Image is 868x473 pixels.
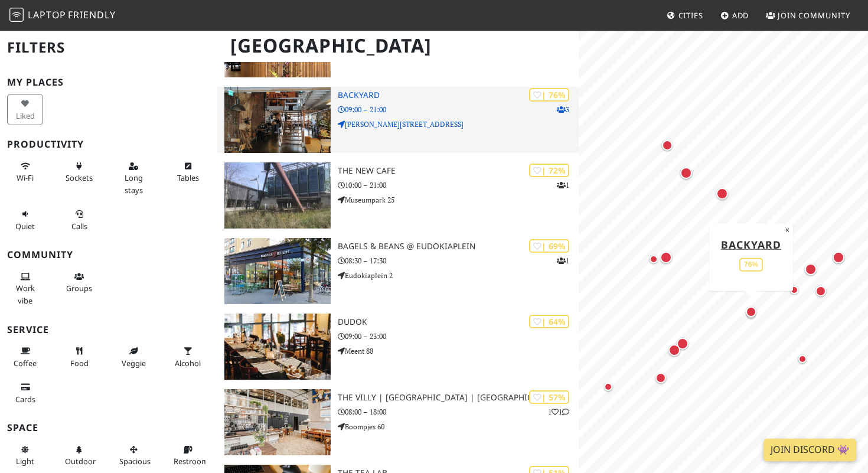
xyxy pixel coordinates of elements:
[7,267,43,310] button: Work vibe
[529,315,569,328] div: | 64%
[61,440,97,471] button: Outdoor
[7,30,210,66] h2: Filters
[7,377,43,409] button: Cards
[217,238,579,304] a: Bagels & Beans @ Eudokiaplein | 69% 1 Bagels & Beans @ Eudokiaplein 08:30 – 17:30 Eudokiaplein 2
[170,440,206,471] button: Restroom
[175,358,201,368] span: Alcohol
[830,249,847,266] div: Map marker
[61,341,97,373] button: Food
[782,223,793,236] button: Close popup
[116,156,152,200] button: Long stays
[338,406,579,417] p: 08:00 – 18:00
[7,204,43,236] button: Quiet
[61,267,97,298] button: Groups
[338,317,579,327] h3: Dudok
[7,77,210,88] h3: My Places
[662,5,708,26] a: Cities
[170,156,206,188] button: Tables
[116,341,152,373] button: Veggie
[658,249,674,266] div: Map marker
[674,335,691,352] div: Map marker
[338,194,579,205] p: Museumpark 25
[28,8,66,21] span: Laptop
[743,304,759,319] div: Map marker
[217,87,579,153] a: BACKYARD | 76% 3 BACKYARD 09:00 – 21:00 [PERSON_NAME][STREET_ADDRESS]
[61,156,97,188] button: Sockets
[224,389,331,455] img: The Villy | Rotterdam | Terraced Tower
[71,221,87,231] span: Video/audio calls
[647,252,661,266] div: Map marker
[338,180,579,191] p: 10:00 – 21:00
[7,249,210,260] h3: Community
[9,5,116,26] a: LaptopFriendly LaptopFriendly
[116,440,152,471] button: Spacious
[7,341,43,373] button: Coffee
[224,87,331,153] img: BACKYARD
[557,104,569,115] p: 3
[16,283,35,305] span: People working
[65,456,96,467] span: Outdoor area
[338,393,579,403] h3: The Villy | [GEOGRAPHIC_DATA] | [GEOGRAPHIC_DATA]
[119,456,151,467] span: Spacious
[177,172,199,183] span: Work-friendly tables
[224,162,331,229] img: The New Cafe
[221,30,577,62] h1: [GEOGRAPHIC_DATA]
[338,119,579,130] p: [PERSON_NAME][STREET_ADDRESS]
[17,172,34,183] span: Stable Wi-Fi
[122,358,146,368] span: Veggie
[170,341,206,373] button: Alcohol
[778,10,850,21] span: Join Community
[338,90,579,100] h3: BACKYARD
[338,242,579,252] h3: Bagels & Beans @ Eudokiaplein
[338,104,579,115] p: 09:00 – 21:00
[9,8,24,22] img: LaptopFriendly
[660,138,675,153] div: Map marker
[217,314,579,380] a: Dudok | 64% Dudok 09:00 – 23:00 Meent 88
[66,172,93,183] span: Power sockets
[70,358,89,368] span: Food
[802,261,819,278] div: Map marker
[666,342,683,358] div: Map marker
[7,440,43,471] button: Light
[66,283,92,293] span: Group tables
[716,5,754,26] a: Add
[338,421,579,432] p: Boompjes 60
[795,352,810,366] div: Map marker
[15,221,35,231] span: Quiet
[744,307,758,321] div: Map marker
[787,283,801,297] div: Map marker
[338,255,579,266] p: 08:30 – 17:30
[61,204,97,236] button: Calls
[7,422,210,433] h3: Space
[601,380,615,394] div: Map marker
[7,156,43,188] button: Wi-Fi
[217,162,579,229] a: The New Cafe | 72% 1 The New Cafe 10:00 – 21:00 Museumpark 25
[68,8,115,21] span: Friendly
[338,345,579,357] p: Meent 88
[224,238,331,304] img: Bagels & Beans @ Eudokiaplein
[529,390,569,404] div: | 57%
[7,324,210,335] h3: Service
[548,406,569,417] p: 1 1
[529,88,569,102] div: | 76%
[761,5,855,26] a: Join Community
[557,180,569,191] p: 1
[732,10,749,21] span: Add
[678,10,703,21] span: Cities
[739,257,763,271] div: 76%
[529,239,569,253] div: | 69%
[338,270,579,281] p: Eudokiaplein 2
[678,165,694,181] div: Map marker
[813,283,828,299] div: Map marker
[721,237,781,251] a: BACKYARD
[7,139,210,150] h3: Productivity
[224,314,331,380] img: Dudok
[557,255,569,266] p: 1
[338,331,579,342] p: 09:00 – 23:00
[15,394,35,405] span: Credit cards
[529,164,569,177] div: | 72%
[338,166,579,176] h3: The New Cafe
[174,456,208,467] span: Restroom
[653,370,668,386] div: Map marker
[125,172,143,195] span: Long stays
